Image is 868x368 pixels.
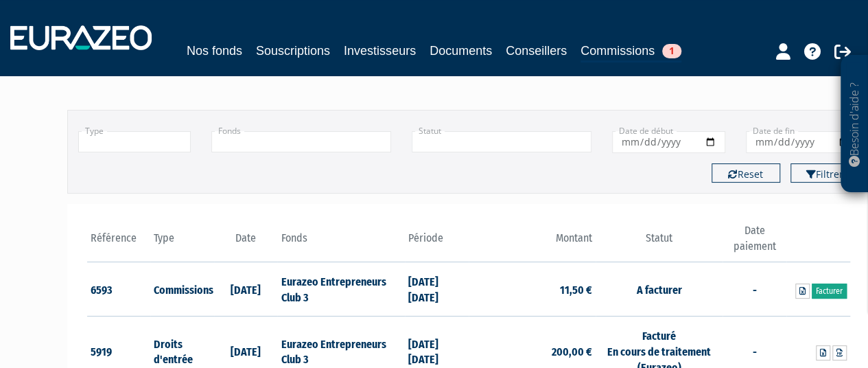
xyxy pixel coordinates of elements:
[430,41,492,60] a: Documents
[662,44,681,58] span: 1
[790,163,859,183] button: Filtrer
[405,262,469,317] td: [DATE] [DATE]
[277,223,404,262] th: Fonds
[10,25,152,50] img: 1732889491-logotype_eurazeo_blanc_rvb.png
[277,262,404,317] td: Eurazeo Entrepreneurs Club 3
[344,41,416,60] a: Investisseurs
[723,262,786,317] td: -
[87,262,151,317] td: 6593
[506,41,567,60] a: Conseillers
[580,41,681,62] a: Commissions1
[256,41,330,60] a: Souscriptions
[469,223,596,262] th: Montant
[150,223,214,262] th: Type
[405,223,469,262] th: Période
[596,223,723,262] th: Statut
[187,41,242,60] a: Nos fonds
[214,262,278,317] td: [DATE]
[469,262,596,317] td: 11,50 €
[723,223,786,262] th: Date paiement
[847,62,863,186] p: Besoin d'aide ?
[812,284,847,299] a: Facturer
[87,223,151,262] th: Référence
[596,262,723,317] td: A facturer
[712,163,780,183] button: Reset
[150,262,214,317] td: Commissions
[214,223,278,262] th: Date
